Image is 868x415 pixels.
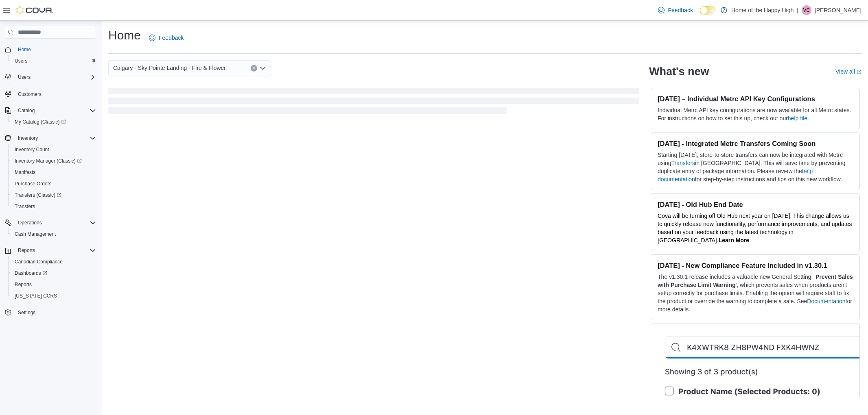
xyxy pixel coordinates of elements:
[8,256,99,267] button: Canadian Compliance
[658,151,853,183] p: Starting [DATE], store-to-store transfers can now be integrated with Metrc using in [GEOGRAPHIC_D...
[15,307,96,317] span: Settings
[658,200,853,209] h3: [DATE] - Old Hub End Date
[8,201,99,212] button: Transfers
[11,257,96,267] span: Canadian Compliance
[11,268,96,278] span: Dashboards
[15,169,35,176] span: Manifests
[803,5,810,15] span: VC
[15,45,34,54] a: Home
[15,270,47,276] span: Dashboards
[2,245,99,256] button: Reports
[11,291,96,301] span: Washington CCRS
[18,247,35,254] span: Reports
[11,145,52,154] a: Inventory Count
[15,89,96,99] span: Customers
[11,117,69,127] a: My Catalog (Classic)
[658,106,853,122] p: Individual Metrc API key configurations are now available for all Metrc states. For instructions ...
[15,72,34,82] button: Users
[11,56,96,66] span: Users
[18,91,42,98] span: Customers
[15,44,96,54] span: Home
[15,58,27,64] span: Users
[11,190,65,200] a: Transfers (Classic)
[260,65,266,72] button: Open list of options
[15,246,38,255] button: Reports
[15,231,56,237] span: Cash Management
[15,203,35,210] span: Transfers
[658,274,853,288] strong: Prevent Sales with Purchase Limit Warning
[2,217,99,228] button: Operations
[8,178,99,189] button: Purchase Orders
[16,6,53,14] img: Cova
[18,135,38,141] span: Inventory
[15,133,41,143] button: Inventory
[11,156,96,166] span: Inventory Manager (Classic)
[15,106,38,115] button: Catalog
[15,192,61,198] span: Transfers (Classic)
[15,259,63,265] span: Canadian Compliance
[15,146,49,153] span: Inventory Count
[11,291,60,301] a: [US_STATE] CCRS
[113,63,226,73] span: Calgary - Sky Pointe Landing - Fire & Flower
[658,213,852,243] span: Cova will be turning off Old Hub next year on [DATE]. This change allows us to quickly release ne...
[649,65,709,78] h2: What's new
[671,160,695,166] a: Transfers
[11,280,35,289] a: Reports
[2,105,99,116] button: Catalog
[8,279,99,290] button: Reports
[655,2,696,18] a: Feedback
[719,237,749,243] a: Learn More
[700,6,717,15] input: Dark Mode
[11,167,96,177] span: Manifests
[11,202,96,211] span: Transfers
[11,179,96,189] span: Purchase Orders
[2,133,99,144] button: Inventory
[2,43,99,55] button: Home
[11,268,50,278] a: Dashboards
[788,115,807,122] a: help file
[11,202,38,211] a: Transfers
[11,229,96,239] span: Cash Management
[8,267,99,279] a: Dashboards
[8,55,99,67] button: Users
[668,6,693,14] span: Feedback
[15,72,96,82] span: Users
[8,155,99,167] a: Inventory Manager (Classic)
[815,5,861,15] p: [PERSON_NAME]
[658,95,853,103] h3: [DATE] – Individual Metrc API Key Configurations
[797,5,798,15] p: |
[8,167,99,178] button: Manifests
[159,34,184,42] span: Feedback
[8,290,99,302] button: [US_STATE] CCRS
[835,68,861,75] a: View allExternal link
[146,30,187,46] a: Feedback
[18,74,31,80] span: Users
[11,167,39,177] a: Manifests
[8,116,99,128] a: My Catalog (Classic)
[11,190,96,200] span: Transfers (Classic)
[15,133,96,143] span: Inventory
[5,40,96,339] nav: Complex example
[8,189,99,201] a: Transfers (Classic)
[802,5,811,15] div: Vince Campbell
[108,89,639,115] span: Loading
[11,179,55,189] a: Purchase Orders
[15,180,52,187] span: Purchase Orders
[658,273,853,313] p: The v1.30.1 release includes a valuable new General Setting, ' ', which prevents sales when produ...
[857,70,861,74] svg: External link
[2,88,99,100] button: Customers
[18,309,35,316] span: Settings
[15,218,45,228] button: Operations
[15,89,45,99] a: Customers
[251,65,257,72] button: Clear input
[15,218,96,228] span: Operations
[11,145,96,154] span: Inventory Count
[18,107,35,114] span: Catalog
[18,46,31,53] span: Home
[11,280,96,289] span: Reports
[731,5,794,15] p: Home of the Happy High
[108,27,141,43] h1: Home
[2,306,99,318] button: Settings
